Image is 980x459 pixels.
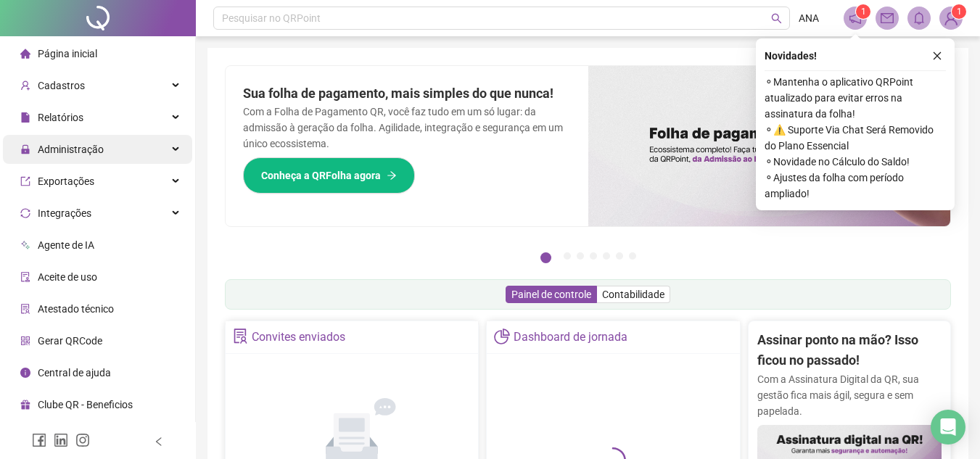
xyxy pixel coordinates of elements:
[154,437,164,447] span: left
[233,328,248,344] span: solution
[20,112,30,123] span: file
[765,154,946,170] span: ⚬ Novidade no Cálculo do Saldo!
[38,303,114,315] span: Atestado técnico
[931,410,965,444] div: Open Intercom Messenger
[20,304,30,314] span: solution
[54,433,68,447] span: linkedin
[856,4,870,19] sup: 1
[577,252,584,260] button: 3
[261,168,381,183] span: Conheça a QRFolha agora
[38,144,104,155] span: Administração
[20,176,30,186] span: export
[957,7,962,17] span: 1
[940,7,962,29] img: 92908
[765,48,817,64] span: Novidades !
[616,252,623,260] button: 6
[20,49,30,59] span: home
[514,325,627,350] div: Dashboard de jornada
[849,12,862,25] span: notification
[952,4,966,19] sup: Atualize o seu contato no menu Meus Dados
[20,400,30,410] span: gift
[243,83,571,104] h2: Sua folha de pagamento, mais simples do que nunca!
[32,433,46,447] span: facebook
[38,239,94,251] span: Agente de IA
[881,12,894,25] span: mail
[252,325,345,350] div: Convites enviados
[511,289,591,300] span: Painel de controle
[757,330,942,371] h2: Assinar ponto na mão? Isso ficou no passado!
[799,10,819,26] span: ANA
[20,80,30,91] span: user-add
[20,336,30,346] span: qrcode
[243,104,571,152] p: Com a Folha de Pagamento QR, você faz tudo em um só lugar: da admissão à geração da folha. Agilid...
[38,399,133,410] span: Clube QR - Beneficios
[243,157,415,194] button: Conheça a QRFolha agora
[861,7,866,17] span: 1
[38,175,94,187] span: Exportações
[38,112,83,123] span: Relatórios
[20,208,30,218] span: sync
[20,368,30,378] span: info-circle
[771,13,782,24] span: search
[38,80,85,91] span: Cadastros
[765,74,946,122] span: ⚬ Mantenha o aplicativo QRPoint atualizado para evitar erros na assinatura da folha!
[38,207,91,219] span: Integrações
[38,335,102,347] span: Gerar QRCode
[913,12,926,25] span: bell
[602,289,664,300] span: Contabilidade
[38,271,97,283] span: Aceite de uso
[757,371,942,419] p: Com a Assinatura Digital da QR, sua gestão fica mais ágil, segura e sem papelada.
[38,367,111,379] span: Central de ajuda
[494,328,509,344] span: pie-chart
[629,252,636,260] button: 7
[765,122,946,154] span: ⚬ ⚠️ Suporte Via Chat Será Removido do Plano Essencial
[932,51,942,61] span: close
[38,48,97,59] span: Página inicial
[540,252,551,263] button: 1
[564,252,571,260] button: 2
[20,144,30,154] span: lock
[387,170,397,181] span: arrow-right
[765,170,946,202] span: ⚬ Ajustes da folha com período ampliado!
[590,252,597,260] button: 4
[588,66,951,226] img: banner%2F8d14a306-6205-4263-8e5b-06e9a85ad873.png
[20,272,30,282] span: audit
[603,252,610,260] button: 5
[75,433,90,447] span: instagram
